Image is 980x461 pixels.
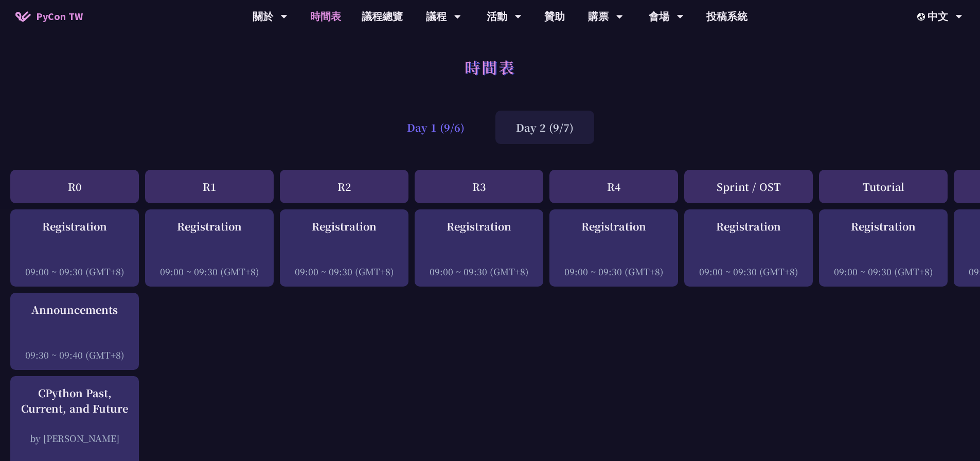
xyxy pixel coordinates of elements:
div: Tutorial [819,170,948,203]
div: Registration [150,219,269,234]
div: 09:00 ~ 09:30 (GMT+8) [15,265,134,278]
div: R0 [10,170,139,203]
div: R4 [549,170,678,203]
div: Registration [285,219,403,234]
div: R1 [145,170,274,203]
div: Announcements [15,302,134,317]
div: Registration [824,219,942,234]
div: 09:00 ~ 09:30 (GMT+8) [420,265,538,278]
div: CPython Past, Current, and Future [15,385,134,416]
div: 09:30 ~ 09:40 (GMT+8) [15,348,134,361]
div: Day 1 (9/6) [386,111,485,144]
div: 09:00 ~ 09:30 (GMT+8) [824,265,942,278]
div: Registration [420,219,538,234]
h1: 時間表 [465,51,515,82]
div: by [PERSON_NAME] [15,432,134,445]
div: 09:00 ~ 09:30 (GMT+8) [555,265,673,278]
img: Home icon of PyCon TW 2025 [15,11,31,22]
div: Registration [15,219,134,234]
a: PyCon TW [5,4,93,29]
div: 09:00 ~ 09:30 (GMT+8) [150,265,269,278]
div: Registration [555,219,673,234]
div: 09:00 ~ 09:30 (GMT+8) [285,265,403,278]
div: Sprint / OST [684,170,813,203]
div: Day 2 (9/7) [495,111,594,144]
div: R2 [280,170,408,203]
div: 09:00 ~ 09:30 (GMT+8) [689,265,808,278]
div: R3 [415,170,543,203]
span: PyCon TW [36,9,83,24]
div: Registration [689,219,808,234]
img: Locale Icon [917,13,928,21]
